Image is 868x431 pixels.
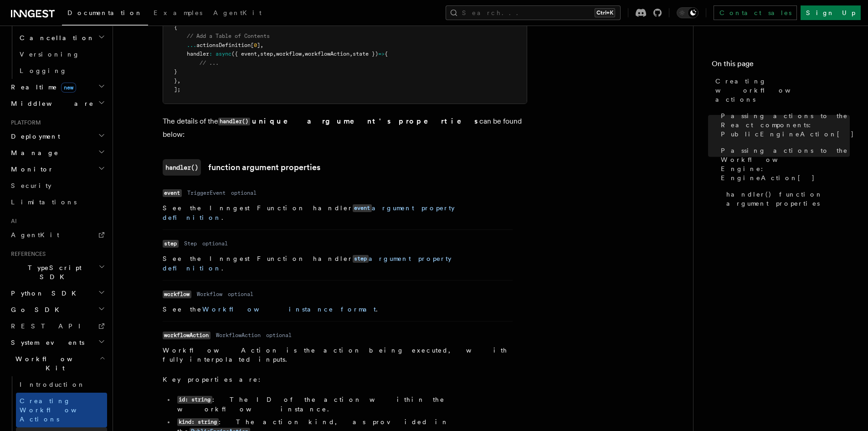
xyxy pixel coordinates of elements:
[721,146,850,182] span: Passing actions to the Workflow Engine: EngineAction[]
[163,240,179,248] code: step
[353,204,372,212] code: event
[715,77,850,104] span: Creating workflow actions
[801,5,861,20] a: Sign Up
[163,332,211,339] code: workflowAction
[174,68,177,75] span: }
[7,351,107,376] button: Workflow Kit
[163,255,452,272] a: stepargument property definition
[16,376,107,393] a: Introduction
[273,51,276,57] span: ,
[260,51,273,57] span: step
[20,397,99,423] span: Creating Workflow Actions
[67,9,143,16] span: Documentation
[187,42,196,48] span: ...
[231,189,257,197] dd: optional
[252,117,479,125] strong: unique argument's properties
[7,177,107,194] a: Security
[7,318,107,334] a: REST API
[228,291,253,298] dd: optional
[7,301,107,318] button: Go SDK
[187,33,270,39] span: // Add a Table of Contents
[7,165,54,174] span: Monitor
[163,346,513,364] p: WorkflowAction is the action being executed, with fully interpolated inputs.
[378,51,385,57] span: =>
[163,375,513,384] p: Key properties are:
[7,354,99,373] span: Workflow Kit
[7,194,107,210] a: Limitations
[266,332,292,339] dd: optional
[213,9,262,16] span: AgentKit
[163,203,513,222] p: See the Inngest Function handler .
[61,83,76,93] span: new
[163,115,527,141] p: The details of the can be found below:
[184,240,197,247] dd: Step
[20,51,80,58] span: Versioning
[174,86,180,93] span: ];
[175,395,513,414] li: : The ID of the action within the workflow instance.
[717,142,850,186] a: Passing actions to the Workflow Engine: EngineAction[]
[7,145,107,161] button: Manage
[11,198,77,206] span: Limitations
[7,285,107,301] button: Python SDK
[7,83,76,92] span: Realtime
[163,159,201,176] code: handler()
[7,227,107,243] a: AgentKit
[7,128,107,145] button: Deployment
[163,189,182,197] code: event
[712,58,850,73] h4: On this page
[677,7,699,18] button: Toggle dark mode
[257,42,260,48] span: ]
[163,291,191,298] code: workflow
[446,5,621,20] button: Search...Ctrl+K
[218,118,250,125] code: handler()
[7,305,65,314] span: Go SDK
[7,95,107,112] button: Middleware
[174,78,177,84] span: }
[200,60,219,66] span: // ...
[62,3,148,26] a: Documentation
[7,260,107,285] button: TypeScript SDK
[20,67,67,74] span: Logging
[11,231,59,239] span: AgentKit
[276,51,302,57] span: workflow
[197,291,222,298] dd: Workflow
[7,338,84,347] span: System events
[305,51,349,57] span: workflowAction
[7,99,94,108] span: Middleware
[349,51,353,57] span: ,
[163,204,455,221] a: eventargument property definition
[208,3,267,25] a: AgentKit
[721,111,854,139] span: Passing actions to the React components: PublicEngineAction[]
[177,418,219,426] code: kind: string
[154,9,202,16] span: Examples
[717,108,850,142] a: Passing actions to the React components: PublicEngineAction[]
[148,3,208,25] a: Examples
[231,51,257,57] span: ({ event
[257,51,260,57] span: ,
[16,30,107,46] button: Cancellation
[7,218,17,225] span: AI
[16,46,107,62] a: Versioning
[177,78,180,84] span: ,
[16,393,107,427] a: Creating Workflow Actions
[7,250,46,258] span: References
[196,42,254,48] span: actionsDefinition[
[187,189,226,197] dd: TriggerEvent
[595,8,615,17] kbd: Ctrl+K
[7,334,107,351] button: System events
[20,381,85,388] span: Introduction
[7,263,98,281] span: TypeScript SDK
[385,51,388,57] span: {
[202,240,228,247] dd: optional
[11,182,51,189] span: Security
[174,24,177,31] span: {
[353,255,369,263] code: step
[353,51,378,57] span: state })
[163,305,513,314] p: See the .
[216,51,231,57] span: async
[726,190,850,208] span: handler() function argument properties
[712,73,850,108] a: Creating workflow actions
[16,33,95,42] span: Cancellation
[7,79,107,95] button: Realtimenew
[163,254,513,273] p: See the Inngest Function handler .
